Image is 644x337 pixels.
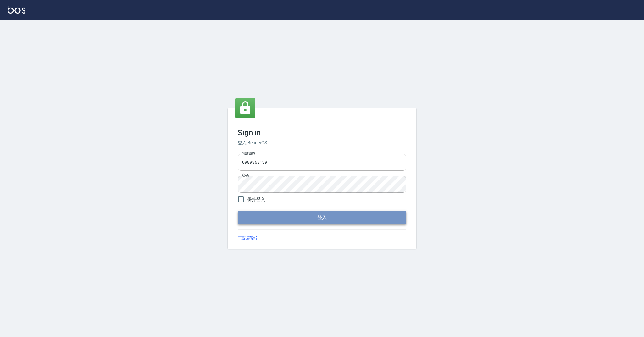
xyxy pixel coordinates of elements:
h3: Sign in [238,128,406,137]
span: 保持登入 [247,196,265,203]
h6: 登入 BeautyOS [238,140,406,146]
button: 登入 [238,211,406,224]
img: Logo [8,6,25,14]
label: 密碼 [242,173,249,178]
label: 電話號碼 [242,151,255,156]
a: 忘記密碼? [238,235,258,241]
